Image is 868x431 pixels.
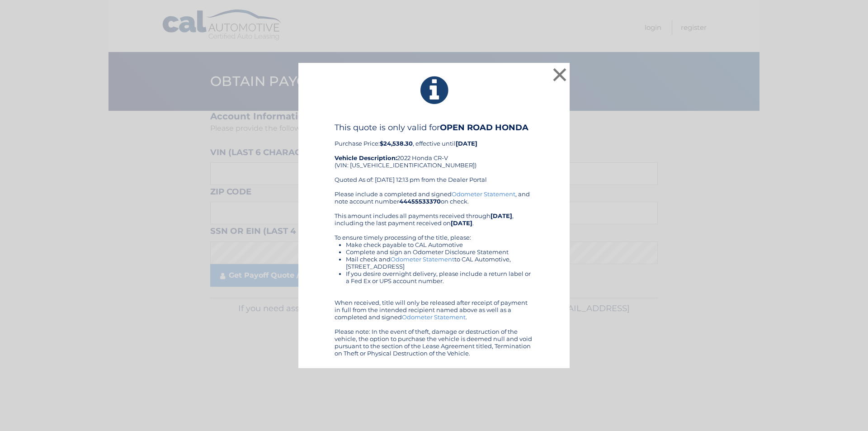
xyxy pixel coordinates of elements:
b: [DATE] [491,212,512,219]
b: [DATE] [451,219,472,227]
div: Purchase Price: , effective until 2022 Honda CR-V (VIN: [US_VEHICLE_IDENTIFICATION_NUMBER]) Quote... [335,123,533,190]
b: 44455533370 [399,198,441,205]
li: If you desire overnight delivery, please include a return label or a Fed Ex or UPS account number. [346,270,533,284]
a: Odometer Statement [391,256,454,263]
a: Odometer Statement [452,190,515,198]
b: $24,538.30 [380,140,413,147]
div: Please include a completed and signed , and note account number on check. This amount includes al... [335,190,533,357]
b: [DATE] [456,140,477,147]
li: Mail check and to CAL Automotive, [STREET_ADDRESS] [346,256,533,270]
li: Complete and sign an Odometer Disclosure Statement [346,248,533,256]
a: Odometer Statement [402,313,466,321]
strong: Vehicle Description: [335,154,397,161]
button: × [551,66,569,84]
h4: This quote is only valid for [335,123,533,133]
li: Make check payable to CAL Automotive [346,241,533,248]
b: OPEN ROAD HONDA [440,123,528,133]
